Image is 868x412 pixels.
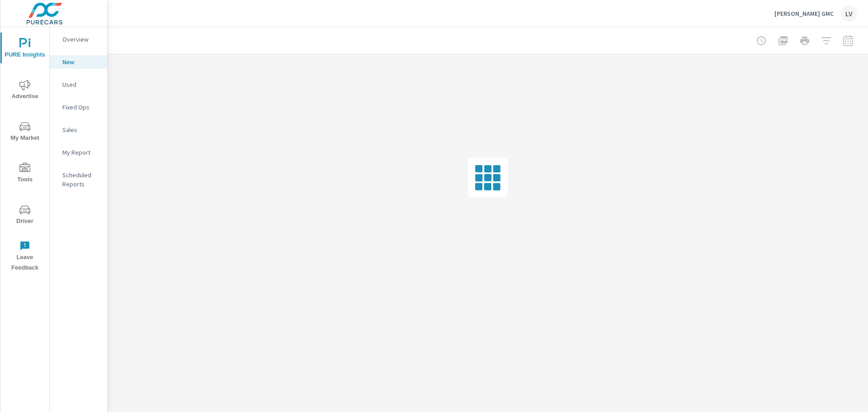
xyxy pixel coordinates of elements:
[50,55,107,69] div: New
[50,78,107,91] div: Used
[62,103,100,112] p: Fixed Ops
[50,100,107,114] div: Fixed Ops
[50,146,107,159] div: My Report
[62,148,100,157] p: My Report
[3,163,47,185] span: Tools
[62,80,100,89] p: Used
[0,27,49,277] div: nav menu
[62,125,100,134] p: Sales
[50,168,107,191] div: Scheduled Reports
[62,57,100,66] p: New
[50,33,107,46] div: Overview
[62,35,100,44] p: Overview
[3,241,47,273] span: Leave Feedback
[62,170,100,189] p: Scheduled Reports
[50,123,107,137] div: Sales
[3,38,47,60] span: PURE Insights
[3,204,47,227] span: Driver
[3,121,47,143] span: My Market
[774,9,834,18] p: [PERSON_NAME] GMC
[3,80,47,102] span: Advertise
[841,5,857,22] div: LV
